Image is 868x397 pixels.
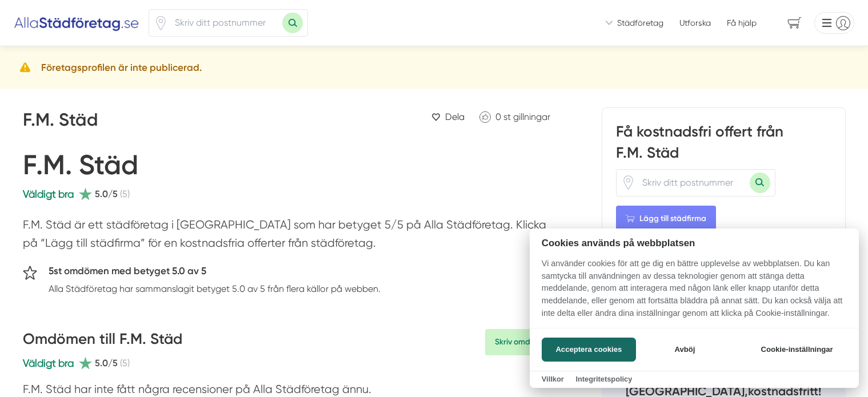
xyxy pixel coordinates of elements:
button: Acceptera cookies [542,338,636,362]
button: Cookie-inställningar [747,338,847,362]
a: Integritetspolicy [575,375,632,383]
h2: Cookies används på webbplatsen [530,238,859,248]
button: Avböj [639,338,730,362]
a: Villkor [542,375,564,383]
p: Vi använder cookies för att ge dig en bättre upplevelse av webbplatsen. Du kan samtycka till anvä... [530,258,859,327]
